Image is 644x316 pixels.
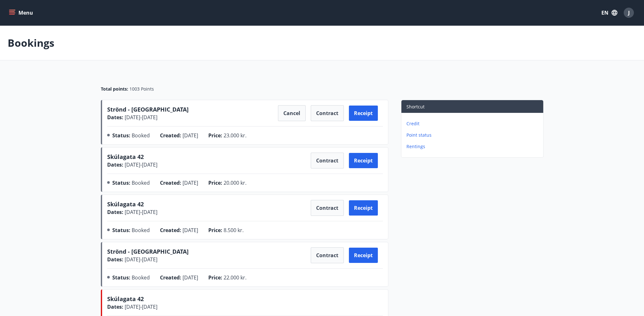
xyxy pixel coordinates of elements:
[224,227,244,234] span: 8.500 kr.
[349,106,378,121] button: Receipt
[311,153,344,168] button: Contract
[112,132,130,139] span: Status :
[349,248,378,263] button: Receipt
[208,274,222,281] span: Price :
[208,132,222,139] span: Price :
[132,132,150,139] span: Booked
[8,7,36,18] button: menu
[311,200,344,216] button: Contract
[107,106,189,113] span: Strönd - [GEOGRAPHIC_DATA]
[8,36,54,50] p: Bookings
[160,227,181,234] span: Created :
[183,274,198,281] span: [DATE]
[107,256,123,263] span: Dates :
[621,5,636,20] button: J
[160,132,181,139] span: Created :
[107,200,144,208] span: Skúlagata 42
[208,227,222,234] span: Price :
[132,227,150,234] span: Booked
[107,161,123,168] span: Dates :
[278,105,306,121] button: Cancel
[224,274,246,281] span: 22.000 kr.
[183,227,198,234] span: [DATE]
[406,120,541,127] p: Credit
[628,9,630,16] span: J
[123,256,157,263] span: [DATE] - [DATE]
[112,179,130,186] span: Status :
[183,132,198,139] span: [DATE]
[107,248,189,255] span: Strönd - [GEOGRAPHIC_DATA]
[112,274,130,281] span: Status :
[349,200,378,216] button: Receipt
[160,179,181,186] span: Created :
[107,153,144,161] span: Skúlagata 42
[107,209,123,216] span: Dates :
[123,161,157,168] span: [DATE] - [DATE]
[107,114,123,121] span: Dates :
[406,143,541,150] p: Rentings
[123,303,157,310] span: [DATE] - [DATE]
[311,247,344,263] button: Contract
[123,114,157,121] span: [DATE] - [DATE]
[349,153,378,168] button: Receipt
[224,179,246,186] span: 20.000 kr.
[208,179,222,186] span: Price :
[112,227,130,234] span: Status :
[132,274,150,281] span: Booked
[406,132,541,138] p: Point status
[311,105,344,121] button: Contract
[132,179,150,186] span: Booked
[129,86,154,92] span: 1003 Points
[123,209,157,216] span: [DATE] - [DATE]
[101,86,128,92] span: Total points :
[599,7,620,18] button: EN
[406,104,425,110] span: Shortcut
[183,179,198,186] span: [DATE]
[107,303,123,310] span: Dates :
[224,132,246,139] span: 23.000 kr.
[107,295,144,303] span: Skúlagata 42
[160,274,181,281] span: Created :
